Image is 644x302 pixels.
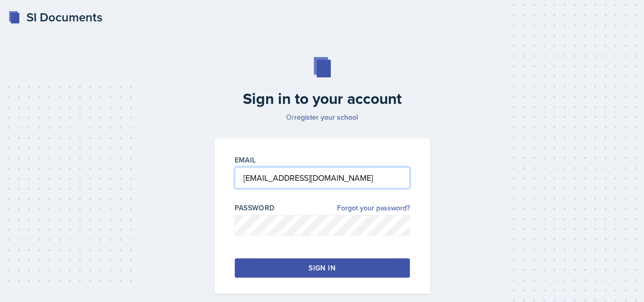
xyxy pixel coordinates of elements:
label: Password [235,203,275,213]
input: Email [235,167,410,188]
h2: Sign in to your account [208,90,436,108]
a: SI Documents [8,8,102,26]
label: Email [235,155,256,165]
div: Sign in [309,263,335,273]
p: Or [208,112,436,122]
button: Sign in [235,258,410,278]
a: Forgot your password? [337,203,410,213]
a: register your school [294,112,358,122]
